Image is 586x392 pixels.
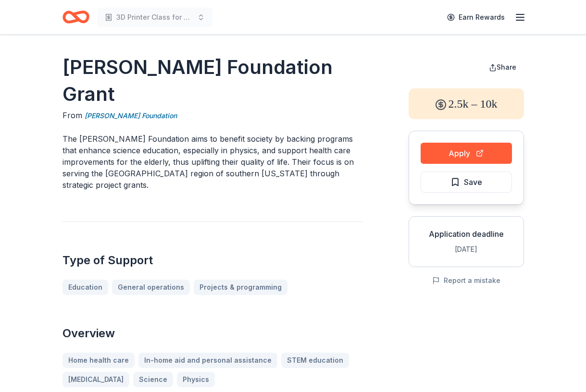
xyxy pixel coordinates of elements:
[62,110,362,122] div: From
[409,88,524,119] div: 2.5k – 10k
[62,253,362,268] h2: Type of Support
[112,280,190,295] a: General operations
[62,326,362,341] h2: Overview
[85,110,177,122] a: [PERSON_NAME] Foundation
[62,6,89,28] a: Home
[62,133,362,191] p: The [PERSON_NAME] Foundation aims to benefit society by backing programs that enhance science edu...
[432,275,500,286] button: Report a mistake
[62,54,362,108] h1: [PERSON_NAME] Foundation Grant
[116,12,193,23] span: 3D Printer Class for Elementary and High School
[97,8,212,27] button: 3D Printer Class for Elementary and High School
[421,171,512,193] button: Save
[421,143,512,164] button: Apply
[417,244,516,255] div: [DATE]
[497,63,516,71] span: Share
[417,228,516,240] div: Application deadline
[441,9,511,26] a: Earn Rewards
[62,280,108,295] a: Education
[194,280,287,295] a: Projects & programming
[481,58,524,77] button: Share
[464,176,482,188] span: Save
